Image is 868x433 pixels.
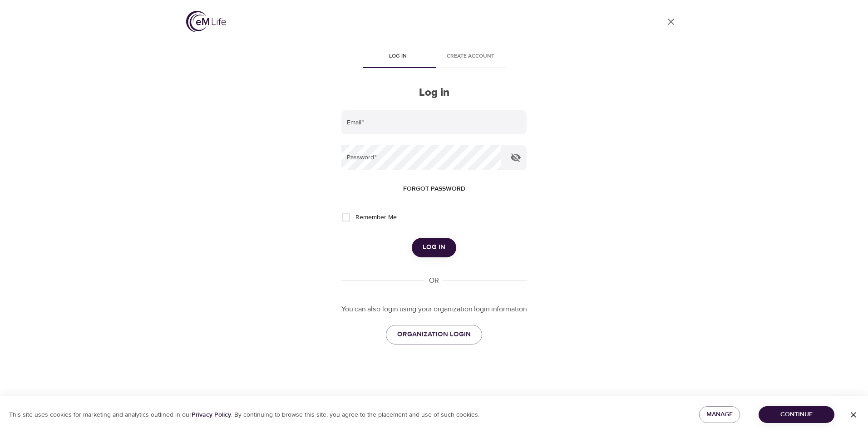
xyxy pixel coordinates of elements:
div: disabled tabs example [341,46,527,68]
div: OR [425,276,443,286]
a: close [660,11,682,33]
a: Privacy Policy [192,411,231,419]
button: Forgot password [399,181,469,197]
span: ORGANIZATION LOGIN [397,329,471,340]
span: Create account [439,52,501,61]
a: ORGANIZATION LOGIN [386,325,482,344]
button: Log in [412,238,456,257]
button: Continue [759,406,834,423]
span: Log in [367,52,429,61]
span: Continue [766,409,827,420]
button: Manage [699,406,740,423]
img: logo [186,11,226,32]
span: Manage [706,409,733,420]
p: You can also login using your organization login information [341,304,527,315]
span: Forgot password [403,183,465,195]
span: Remember Me [355,213,397,222]
h2: Log in [341,86,527,99]
span: Log in [423,241,445,253]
